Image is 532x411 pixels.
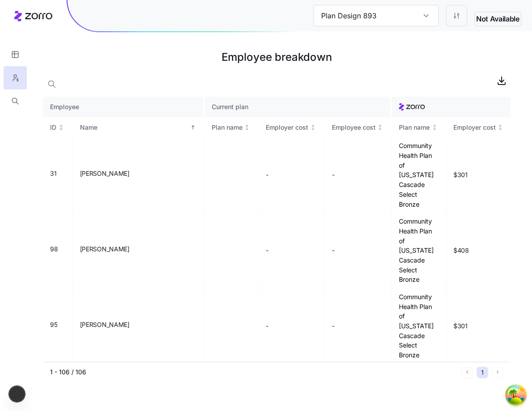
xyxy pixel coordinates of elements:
[476,13,519,25] span: Not Available
[190,124,196,131] div: Sorted ascending
[266,123,308,132] div: Employer cost
[332,322,335,330] span: -
[80,123,189,132] div: Name
[332,246,335,255] span: -
[453,322,468,330] span: $301
[212,123,243,132] div: Plan name
[43,97,205,117] th: Employee
[446,117,512,138] th: Employer costNot sorted
[80,245,130,254] span: [PERSON_NAME]
[431,124,438,131] div: Not sorted
[392,213,446,288] td: Community Health Plan of [US_STATE] Cascade Select Bronze
[332,123,376,132] div: Employee cost
[399,123,430,132] div: Plan name
[392,288,446,364] td: Community Health Plan of [US_STATE] Cascade Select Bronze
[259,117,325,138] th: Employer costNot sorted
[453,123,496,132] div: Employer cost
[205,97,392,117] th: Current plan
[266,170,268,179] span: -
[80,320,130,329] span: [PERSON_NAME]
[58,124,64,131] div: Not sorted
[477,367,488,378] button: 1
[73,117,205,138] th: NameSorted ascending
[205,117,259,138] th: Plan nameNot sorted
[244,124,250,131] div: Not sorted
[266,322,268,330] span: -
[497,124,503,131] div: Not sorted
[50,123,56,132] div: ID
[325,117,392,138] th: Employee costNot sorted
[492,367,503,378] button: Next page
[50,320,57,329] span: 95
[461,367,473,378] button: Previous page
[50,245,58,254] span: 98
[43,117,73,138] th: IDNot sorted
[446,5,467,26] button: Settings
[50,368,458,377] div: 1 - 106 / 106
[310,124,316,131] div: Not sorted
[507,386,525,404] button: Open Tanstack query devtools
[50,169,56,178] span: 31
[266,246,268,255] span: -
[392,137,446,213] td: Community Health Plan of [US_STATE] Cascade Select Bronze
[453,246,469,255] span: $408
[332,170,335,179] span: -
[377,124,383,131] div: Not sorted
[392,117,446,138] th: Plan nameNot sorted
[80,169,130,178] span: [PERSON_NAME]
[43,47,511,68] h1: Employee breakdown
[453,170,468,179] span: $301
